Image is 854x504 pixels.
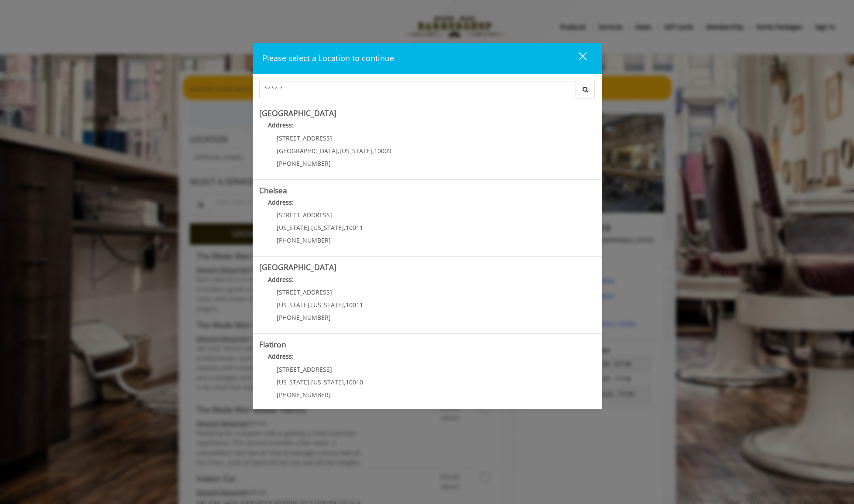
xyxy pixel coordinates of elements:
b: Address: [268,121,294,129]
span: 10003 [374,147,391,155]
span: 10011 [346,301,363,309]
span: [US_STATE] [311,301,344,309]
span: [PHONE_NUMBER] [277,391,331,399]
span: [US_STATE] [340,147,372,155]
span: [PHONE_NUMBER] [277,313,331,322]
span: 10010 [346,378,363,386]
span: , [338,147,340,155]
span: [STREET_ADDRESS] [277,134,332,142]
b: Chelsea [259,185,287,195]
span: , [344,378,346,386]
b: Address: [268,275,294,284]
span: [STREET_ADDRESS] [277,365,332,374]
span: Please select a Location to continue [262,53,394,63]
button: close dialog [562,49,592,67]
span: [US_STATE] [277,223,309,232]
span: , [309,301,311,309]
span: [US_STATE] [311,378,344,386]
span: , [372,147,374,155]
span: , [309,223,311,232]
i: Search button [580,86,590,93]
span: , [344,223,346,232]
span: [STREET_ADDRESS] [277,211,332,219]
div: Center Select [259,81,595,103]
b: Address: [268,198,294,206]
span: [US_STATE] [277,378,309,386]
input: Search Center [259,81,576,98]
b: [GEOGRAPHIC_DATA] [259,108,336,118]
b: Address: [268,352,294,360]
span: , [309,378,311,386]
span: [GEOGRAPHIC_DATA] [277,147,338,155]
span: [US_STATE] [277,301,309,309]
b: Flatiron [259,339,286,350]
span: , [344,301,346,309]
span: [PHONE_NUMBER] [277,236,331,244]
span: [PHONE_NUMBER] [277,159,331,168]
span: [STREET_ADDRESS] [277,288,332,296]
span: [US_STATE] [311,223,344,232]
b: [GEOGRAPHIC_DATA] [259,262,336,272]
div: close dialog [569,51,586,65]
span: 10011 [346,223,363,232]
